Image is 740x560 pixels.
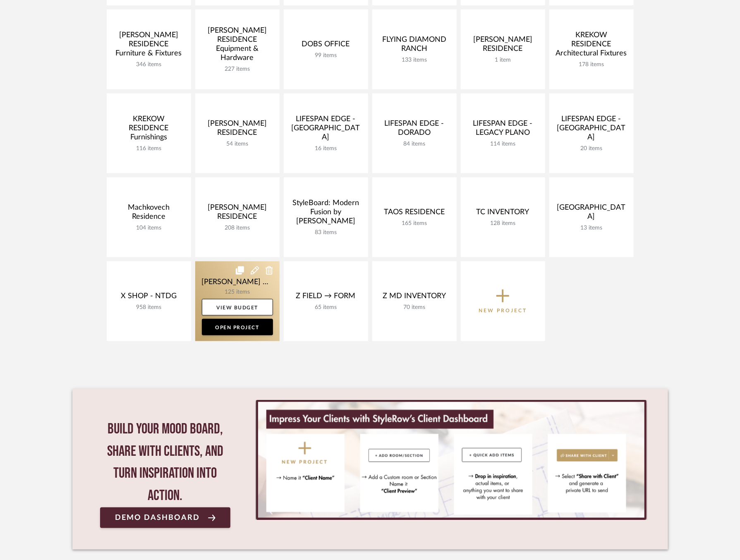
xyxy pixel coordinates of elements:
div: 958 items [113,304,184,311]
button: New Project [461,261,545,341]
a: Demo Dashboard [100,507,231,528]
div: [PERSON_NAME] RESIDENCE Equipment & Hardware [202,26,273,66]
div: [PERSON_NAME] RESIDENCE Furniture & Fixtures [113,31,184,61]
span: Demo Dashboard [115,514,200,522]
div: TAOS RESIDENCE [379,208,450,220]
div: X SHOP - NTDG [113,292,184,304]
div: [PERSON_NAME] RESIDENCE [202,119,273,141]
div: 20 items [556,145,627,152]
div: 13 items [556,225,627,232]
div: 0 [255,400,647,520]
div: 116 items [113,145,184,152]
div: 227 items [202,66,273,73]
div: 104 items [113,225,184,232]
div: 16 items [290,145,362,152]
div: [GEOGRAPHIC_DATA] [556,203,627,225]
div: Z MD INVENTORY [379,292,450,304]
div: 99 items [290,52,362,59]
div: 84 items [379,141,450,148]
div: 70 items [379,304,450,311]
div: DOBS OFFICE [290,40,362,52]
div: LIFESPAN EDGE - LEGACY PLANO [467,119,539,141]
div: TC INVENTORY [467,208,539,220]
div: 83 items [290,229,362,236]
a: Open Project [202,319,273,335]
div: 178 items [556,61,627,68]
div: [PERSON_NAME] RESIDENCE [467,35,539,57]
div: KREKOW RESIDENCE Furnishings [113,115,184,145]
div: StyleBoard: Modern Fusion by [PERSON_NAME] [290,199,362,229]
div: 1 item [467,57,539,64]
img: StyleRow_Client_Dashboard_Banner__1_.png [258,402,644,518]
div: LIFESPAN EDGE - DORADO [379,119,450,141]
div: 54 items [202,141,273,148]
div: 208 items [202,225,273,232]
p: New Project [479,306,527,315]
div: Machkovech Residence [113,203,184,225]
div: Z FIELD → FORM [290,292,362,304]
a: View Budget [202,299,273,316]
div: 128 items [467,220,539,227]
div: FLYING DIAMOND RANCH [379,35,450,57]
div: KREKOW RESIDENCE Architectural Fixtures [556,31,627,61]
div: 165 items [379,220,450,227]
div: 346 items [113,61,184,68]
div: [PERSON_NAME] RESIDENCE [202,203,273,225]
div: Build your mood board, share with clients, and turn inspiration into action. [100,418,231,507]
div: LIFESPAN EDGE - [GEOGRAPHIC_DATA] [290,115,362,145]
div: 133 items [379,57,450,64]
div: 65 items [290,304,362,311]
div: 114 items [467,141,539,148]
div: LIFESPAN EDGE - [GEOGRAPHIC_DATA] [556,115,627,145]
